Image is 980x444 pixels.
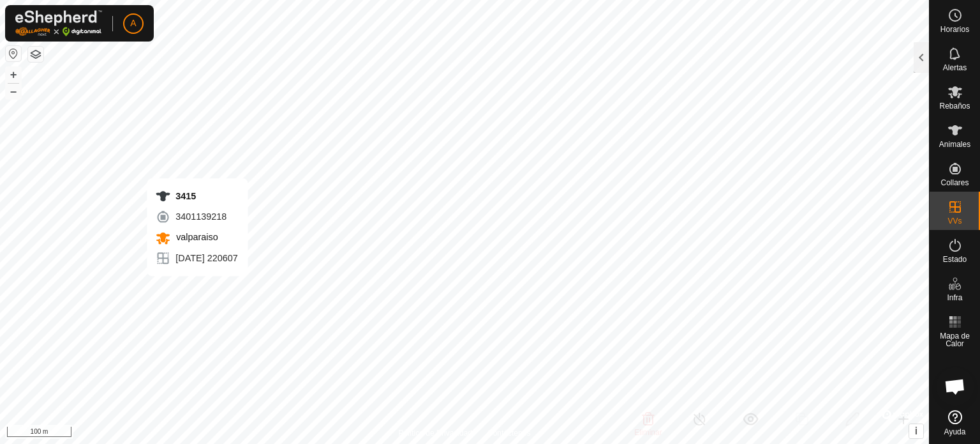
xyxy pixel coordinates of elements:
[15,10,102,36] img: Logo Gallagher
[947,217,961,225] span: VVs
[173,232,218,242] span: valparaiso
[155,250,237,266] div: [DATE] 220607
[947,294,962,302] span: Infra
[28,47,43,62] button: Capas del Mapa
[930,405,980,441] a: Ayuda
[940,179,969,187] span: Collares
[6,84,21,99] button: –
[130,17,136,30] span: A
[943,256,967,263] span: Estado
[939,141,970,148] span: Animales
[915,425,917,436] span: i
[944,428,966,436] span: Ayuda
[6,46,21,61] button: Restablecer Mapa
[6,67,21,82] button: +
[155,209,237,224] div: 3401139218
[909,424,923,438] button: i
[936,367,974,406] div: Chat abierto
[939,102,970,110] span: Rebaños
[943,64,967,72] span: Alertas
[933,332,977,348] span: Mapa de Calor
[155,188,237,204] div: 3415
[940,26,969,33] span: Horarios
[399,427,472,439] a: Política de Privacidad
[487,427,530,439] a: Contáctenos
